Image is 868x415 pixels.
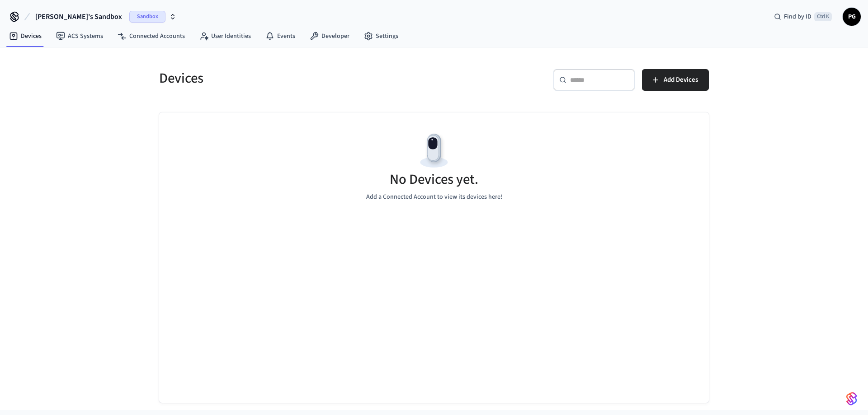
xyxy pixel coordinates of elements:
[844,9,860,25] span: PG
[784,12,811,21] span: Find by ID
[357,28,406,44] a: Settings
[390,170,478,189] h5: No Devices yet.
[2,28,49,44] a: Devices
[767,9,839,25] div: Find by IDCtrl K
[49,28,110,44] a: ACS Systems
[192,28,258,44] a: User Identities
[129,11,165,23] span: Sandbox
[159,69,429,88] h5: Devices
[414,131,454,171] img: Devices Empty State
[302,28,357,44] a: Developer
[846,392,857,406] img: SeamLogoGradient.69752ec5.svg
[814,12,832,21] span: Ctrl K
[366,192,502,202] p: Add a Connected Account to view its devices here!
[843,8,861,26] button: PG
[642,69,709,91] button: Add Devices
[110,28,192,44] a: Connected Accounts
[35,11,122,22] span: [PERSON_NAME]'s Sandbox
[258,28,302,44] a: Events
[664,74,698,86] span: Add Devices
